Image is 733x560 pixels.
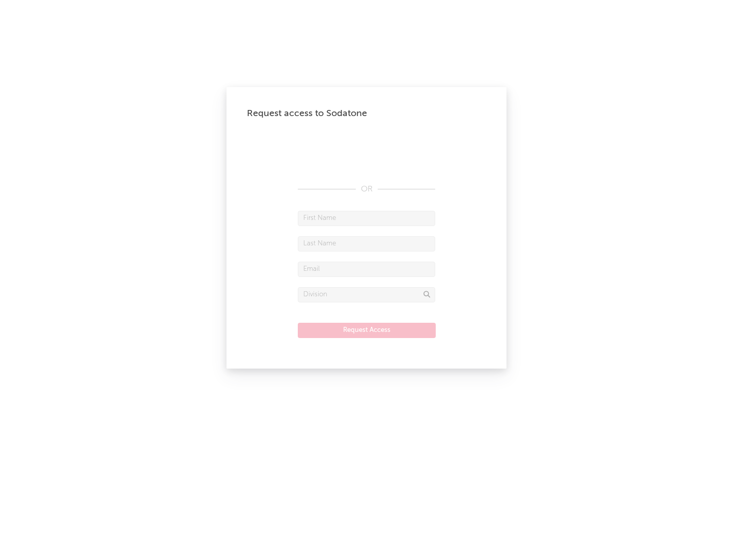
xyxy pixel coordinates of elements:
button: Request Access [298,323,436,338]
input: First Name [298,211,435,226]
div: OR [298,183,435,195]
input: Email [298,262,435,277]
div: Request access to Sodatone [247,107,486,120]
input: Division [298,287,435,302]
input: Last Name [298,236,435,251]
